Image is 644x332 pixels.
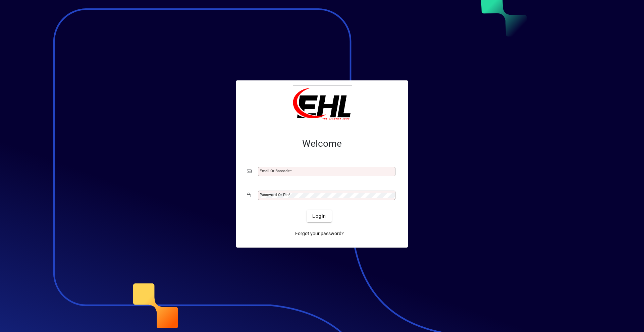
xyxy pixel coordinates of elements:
h2: Welcome [247,138,397,149]
a: Forgot your password? [292,227,346,240]
mat-label: Email or Barcode [260,169,290,173]
mat-label: Password or Pin [260,192,288,197]
button: Login [307,210,331,222]
span: Login [312,213,326,220]
span: Forgot your password? [295,230,344,237]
